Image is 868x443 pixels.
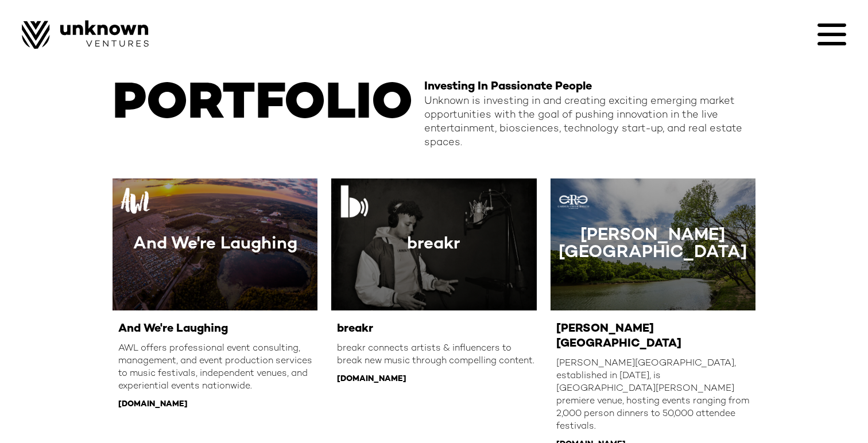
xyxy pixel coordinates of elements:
[424,81,592,93] strong: Investing In Passionate People
[118,343,317,393] div: AWL offers professional event consulting, management, and event production services to music fest...
[407,236,460,253] div: breakr
[133,236,297,253] div: And We're Laughing
[556,357,755,433] div: [PERSON_NAME][GEOGRAPHIC_DATA], established in [DATE], is [GEOGRAPHIC_DATA][PERSON_NAME] premiere...
[559,227,747,262] div: [PERSON_NAME][GEOGRAPHIC_DATA]
[337,322,536,337] div: breakr
[337,374,536,385] div: [DOMAIN_NAME]
[113,178,317,410] a: And We're LaughingAnd We're LaughingAWL offers professional event consulting, management, and eve...
[118,322,317,337] div: And We're Laughing
[337,343,536,368] div: breakr connects artists & influencers to break new music through compelling content.
[118,399,317,410] div: [DOMAIN_NAME]
[22,20,149,49] img: Image of Unknown Ventures Logo.
[424,95,755,150] div: Unknown is investing in and creating exciting emerging market opportunities with the goal of push...
[331,178,536,385] a: breakrbreakrbreakr connects artists & influencers to break new music through compelling content.[...
[556,322,755,352] div: [PERSON_NAME][GEOGRAPHIC_DATA]
[113,80,413,150] h1: PORTFOLIO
